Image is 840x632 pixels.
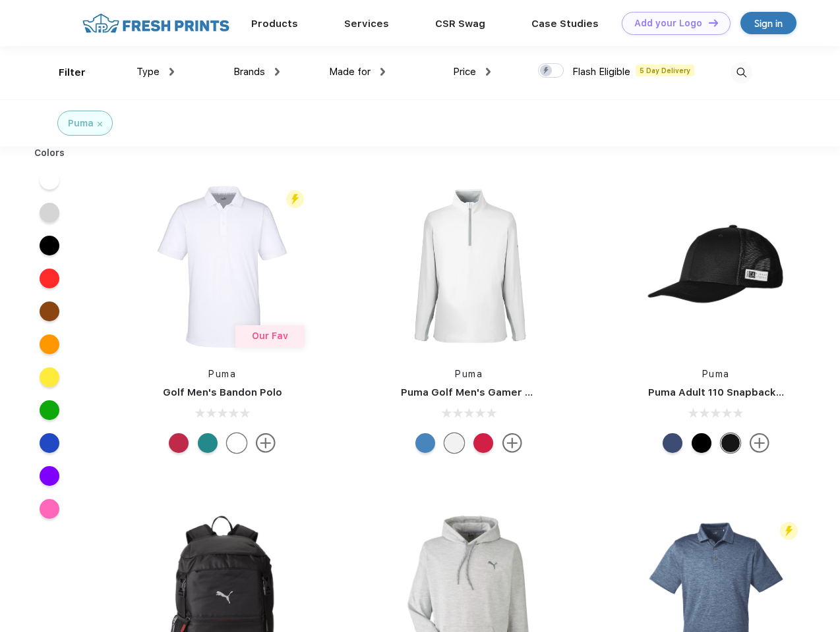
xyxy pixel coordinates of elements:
[381,179,556,354] img: func=resize&h=266
[663,433,682,453] div: Peacoat Qut Shd
[415,433,435,453] div: Bright Cobalt
[169,433,189,453] div: Ski Patrol
[634,18,702,29] div: Add your Logo
[502,433,522,453] img: more.svg
[169,68,174,76] img: dropdown.png
[401,386,609,398] a: Puma Golf Men's Gamer Golf Quarter-Zip
[98,122,102,126] img: filter_cancel.svg
[163,386,282,398] a: Golf Men's Bandon Polo
[473,433,493,453] div: Ski Patrol
[740,12,796,34] a: Sign in
[455,369,483,379] a: Puma
[702,369,730,379] a: Puma
[709,19,718,26] img: DT
[275,68,280,76] img: dropdown.png
[344,18,389,30] a: Services
[198,433,218,453] div: Green Lagoon
[135,179,310,354] img: func=resize&h=266
[754,16,783,31] div: Sign in
[435,18,485,30] a: CSR Swag
[329,66,371,78] span: Made for
[628,179,804,354] img: func=resize&h=266
[233,66,265,78] span: Brands
[444,433,464,453] div: Bright White
[731,62,752,84] img: desktop_search.svg
[227,433,247,453] div: Bright White
[721,433,740,453] div: Pma Blk with Pma Blk
[208,369,236,379] a: Puma
[380,68,385,76] img: dropdown.png
[59,65,86,80] div: Filter
[136,66,160,78] span: Type
[24,146,75,160] div: Colors
[78,12,233,35] img: fo%20logo%202.webp
[286,190,304,208] img: flash_active_toggle.svg
[251,18,298,30] a: Products
[453,66,476,78] span: Price
[68,117,94,130] div: Puma
[750,433,769,453] img: more.svg
[256,433,276,453] img: more.svg
[252,330,288,341] span: Our Fav
[780,522,798,540] img: flash_active_toggle.svg
[692,433,711,453] div: Pma Blk Pma Blk
[636,65,694,76] span: 5 Day Delivery
[572,66,630,78] span: Flash Eligible
[486,68,491,76] img: dropdown.png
